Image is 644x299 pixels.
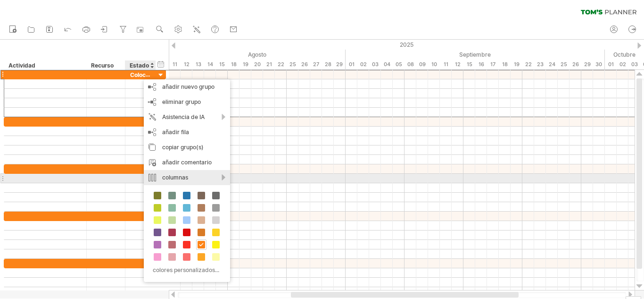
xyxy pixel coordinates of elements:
[275,60,287,69] div: Viernes, 22 de agosto de 2025
[393,60,405,69] div: Viernes, 5 de septiembre de 2025
[537,61,544,68] font: 23
[173,61,177,68] font: 11
[8,62,35,69] font: Actividad
[298,60,310,69] div: Martes, 26 de agosto de 2025
[613,51,636,58] font: Octubre
[346,60,357,69] div: Lunes, 1 de septiembre de 2025
[626,296,641,299] div: Mostrar leyenda
[196,61,201,68] font: 13
[346,50,605,60] div: Septiembre de 2025
[549,61,555,68] font: 24
[162,159,212,166] font: añadir comentario
[381,60,393,69] div: Jueves, 4 de septiembre de 2025
[243,61,248,68] font: 19
[162,113,205,120] font: Asistencia de IA
[570,60,581,69] div: Viernes, 26 de septiembre de 2025
[514,61,520,68] font: 19
[631,61,638,68] font: 03
[608,61,614,68] font: 01
[475,60,487,69] div: Martes, 16 de septiembre de 2025
[619,61,626,68] font: 02
[419,61,426,68] font: 09
[546,60,558,69] div: Miércoles, 24 de septiembre de 2025
[162,98,201,105] font: eliminar grupo
[487,60,499,69] div: Miércoles, 17 de septiembre de 2025
[440,60,452,69] div: Jueves, 11 de septiembre de 2025
[584,61,591,68] font: 29
[357,60,369,69] div: Martes, 2 de septiembre de 2025
[325,61,331,68] font: 28
[459,51,491,58] font: Septiembre
[219,61,225,68] font: 15
[162,144,204,151] font: copiar grupo(s)
[287,60,298,69] div: Lunes, 25 de agosto de 2025
[502,61,508,68] font: 18
[581,60,593,69] div: Lunes, 29 de septiembre de 2025
[266,61,272,68] font: 21
[162,128,189,136] font: añadir fila
[289,61,296,68] font: 25
[561,61,567,68] font: 25
[130,62,149,69] font: Estado
[479,61,484,68] font: 16
[204,60,216,69] div: Jueves, 14 de agosto de 2025
[130,71,229,78] font: Colocar mensulas para baño y bidet
[248,51,266,58] font: Agosto
[263,60,275,69] div: Jueves, 21 de agosto de 2025
[181,60,192,69] div: Martes, 12 de agosto de 2025
[162,83,215,90] font: añadir nuevo grupo
[278,61,284,68] font: 22
[239,60,251,69] div: Martes, 19 de agosto de 2025
[207,61,213,68] font: 14
[313,61,319,68] font: 27
[400,41,413,48] font: 2025
[593,60,605,69] div: Martes, 30 de septiembre de 2025
[617,60,628,69] div: Jueves, 2 de octubre de 2025
[605,60,617,69] div: Miércoles, 1 de octubre de 2025
[228,60,239,69] div: Lunes, 18 de agosto de 2025
[334,60,346,69] div: Viernes, 29 de agosto de 2025
[369,60,381,69] div: Miércoles, 3 de septiembre de 2025
[416,60,428,69] div: Martes, 9 de septiembre de 2025
[444,61,448,68] font: 11
[360,61,367,68] font: 02
[522,60,534,69] div: Lunes, 22 de septiembre de 2025
[455,61,461,68] font: 12
[595,61,602,68] font: 30
[91,62,114,69] font: Recurso
[407,61,414,68] font: 08
[572,61,579,68] font: 26
[431,61,437,68] font: 10
[184,61,190,68] font: 12
[169,60,181,69] div: Lunes, 11 de agosto de 2025
[628,60,640,69] div: Viernes, 3 de octubre de 2025
[251,60,263,69] div: Miércoles, 20 de agosto de 2025
[499,60,511,69] div: Jueves, 18 de septiembre de 2025
[525,61,532,68] font: 22
[534,60,546,69] div: Martes, 23 de septiembre de 2025
[349,61,355,68] font: 01
[463,60,475,69] div: Lunes, 15 de septiembre de 2025
[98,50,346,60] div: Agosto de 2025
[254,61,261,68] font: 20
[490,61,495,68] font: 17
[467,61,472,68] font: 15
[396,61,402,68] font: 05
[511,60,522,69] div: Viernes, 19 de septiembre de 2025
[336,61,343,68] font: 29
[310,60,322,69] div: Miércoles, 27 de agosto de 2025
[405,60,416,69] div: Lunes, 8 de septiembre de 2025
[301,61,308,68] font: 26
[216,60,228,69] div: Viernes, 15 de agosto de 2025
[162,174,188,181] font: columnas
[428,60,440,69] div: Miércoles, 10 de septiembre de 2025
[558,60,570,69] div: Jueves, 25 de septiembre de 2025
[231,61,237,68] font: 18
[372,61,379,68] font: 03
[452,60,463,69] div: Viernes, 12 de septiembre de 2025
[384,61,390,68] font: 04
[322,60,334,69] div: Jueves, 28 de agosto de 2025
[192,60,204,69] div: Miércoles, 13 de agosto de 2025
[153,266,219,273] font: colores personalizados...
